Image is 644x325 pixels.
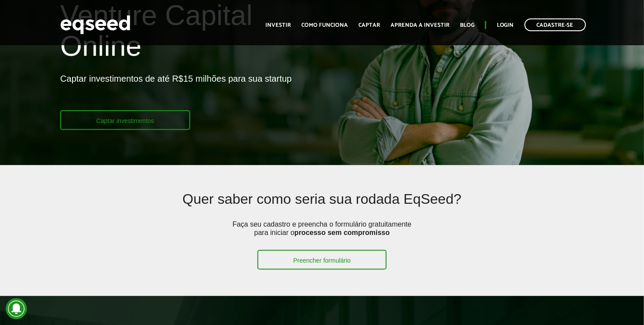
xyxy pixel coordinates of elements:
p: Faça seu cadastro e preencha o formulário gratuitamente para iniciar o [230,220,414,250]
a: Login [497,22,514,28]
a: Investir [265,22,291,28]
h2: Quer saber como seria sua rodada EqSeed? [114,191,530,220]
a: Preencher formulário [257,250,387,270]
img: EqSeed [60,13,130,36]
a: Como funciona [301,22,348,28]
p: Captar investimentos de até R$15 milhões para sua startup [60,73,292,110]
a: Aprenda a investir [391,22,449,28]
a: Cadastre-se [525,18,586,31]
a: Captar [358,22,380,28]
a: Captar investimentos [60,110,190,130]
strong: processo sem compromisso [294,229,390,236]
a: Blog [460,22,474,28]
